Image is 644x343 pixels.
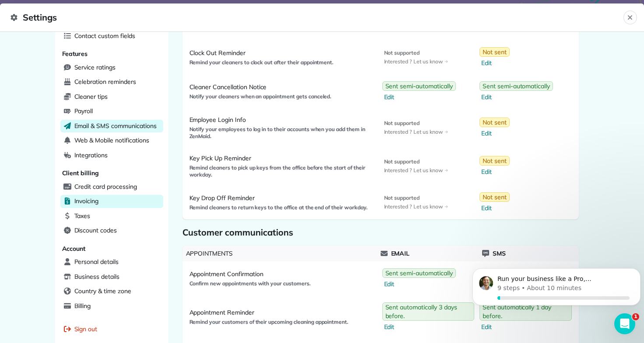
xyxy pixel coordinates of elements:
[385,269,453,277] span: Sent semi-automatically
[481,129,510,138] span: Edit
[189,270,374,278] span: Appointment Confirmation
[381,78,459,105] button: Sent semi-automaticallyEdit
[189,308,374,317] span: Appointment Reminder
[413,167,448,174] span: Let us know
[481,93,553,101] span: Edit
[74,257,119,266] span: Personal details
[478,189,513,216] a: Not sentEdit
[60,90,163,104] a: Cleaner tips
[74,77,136,86] span: Celebration reminders
[632,313,639,320] span: 1
[381,265,459,292] a: Sent semi-automaticallyEdit
[74,151,108,159] span: Integrations
[384,158,448,165] span: Not supported
[74,226,117,235] span: Discount codes
[493,249,506,258] span: Sms
[381,299,478,335] a: Sent automatically 3 days before.Edit
[469,258,644,319] iframe: Intercom notifications message
[74,107,93,115] span: Payroll
[189,194,374,202] span: Key Drop Off Reminder
[74,136,149,145] span: Web & Mobile notifications
[60,30,163,43] a: Contact custom fields
[60,256,163,269] a: Personal details
[483,156,507,165] span: Not sent
[413,203,448,210] span: Let us know
[60,210,163,223] a: Taxes
[74,182,137,191] span: Credit card processing
[384,167,412,174] span: Interested ?
[186,249,283,258] span: Appointments
[384,194,448,201] span: Not supported
[74,301,91,310] span: Billing
[60,224,163,237] a: Discount codes
[478,152,513,180] a: Not sentEdit
[483,82,550,90] span: Sent semi-automatically
[182,226,579,239] span: Customer communications
[189,83,374,91] span: Cleaner Cancellation Notice
[189,126,374,140] span: Notify your employees to log in to their accounts when you add them in ZenMaid.
[62,245,86,253] span: Account
[189,115,374,124] span: Employee Login Info
[60,180,163,194] a: Credit card processing
[62,50,88,58] span: Features
[74,272,119,281] span: Business details
[74,325,98,333] span: Sign out
[481,204,510,212] span: Edit
[74,211,91,220] span: Taxes
[384,203,412,210] span: Interested ?
[381,155,451,177] a: Not supportedInterested ?Let us know
[60,105,163,118] a: Payroll
[74,197,99,205] span: Invoicing
[60,134,163,147] a: Web & Mobile notifications
[189,280,374,287] span: Confirm new appointments with your customers.
[384,58,412,65] span: Interested ?
[189,93,374,100] span: Notify your cleaners when an appointment gets canceled.
[60,120,163,133] a: Email & SMS communications
[60,285,163,298] a: Country & time zone
[62,169,99,177] span: Client billing
[481,322,572,331] span: Edit
[614,313,635,334] iframe: Intercom live chat
[384,280,456,288] span: Edit
[623,10,637,24] button: Close
[60,149,163,162] a: Integrations
[381,191,451,214] a: Not supportedInterested ?Let us know
[385,303,472,320] span: Sent automatically 3 days before.
[413,58,448,65] span: Let us know
[74,31,135,40] span: Contact custom fields
[74,92,108,101] span: Cleaner tips
[483,48,507,56] span: Not sent
[481,59,510,67] span: Edit
[483,118,507,127] span: Not sent
[481,167,510,176] span: Edit
[483,193,507,201] span: Not sent
[60,76,163,89] a: Celebration reminders
[478,78,556,105] button: Sent semi-automaticallyEdit
[391,249,410,258] span: Email
[384,49,448,56] span: Not supported
[10,10,623,24] span: Settings
[384,128,412,135] span: Interested ?
[74,287,131,295] span: Country & time zone
[189,49,374,57] span: Clock Out Reminder
[60,61,163,74] a: Service ratings
[74,121,157,130] span: Email & SMS communications
[189,154,374,163] span: Key Pick Up Reminder
[413,128,448,135] span: Let us know
[189,59,374,66] span: Remind your cleaners to clock out after their appointment.
[478,44,513,71] a: Not sentEdit
[478,114,513,141] a: Not sentEdit
[381,116,451,139] a: Not supportedInterested ?Let us know
[60,195,163,208] a: Invoicing
[381,46,451,69] a: Not supportedInterested ?Let us know
[385,82,453,90] span: Sent semi-automatically
[74,63,115,72] span: Service ratings
[189,164,374,178] span: Remind cleaners to pick up keys from the office before the start of their workday.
